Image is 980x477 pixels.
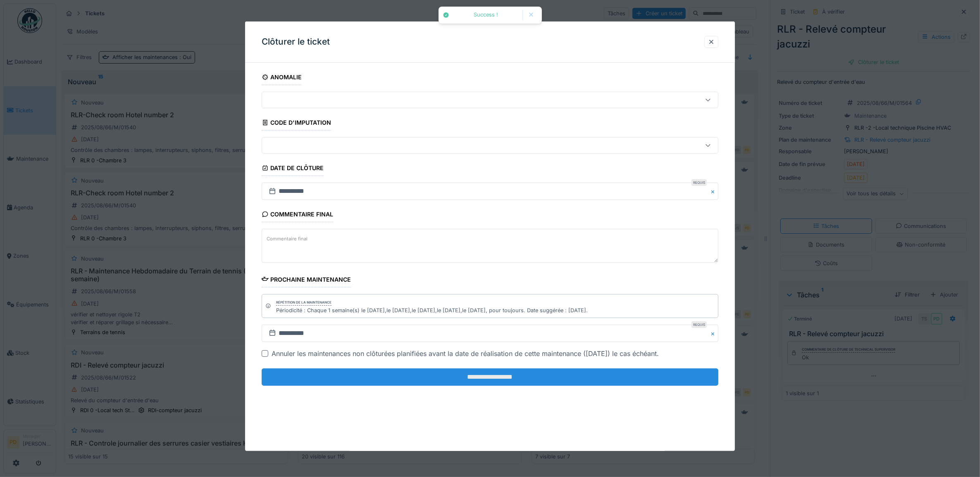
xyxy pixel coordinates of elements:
button: Close [709,325,718,342]
div: Requis [691,179,707,186]
div: Success ! [453,12,518,19]
button: Close [709,183,718,200]
div: Commentaire final [262,208,334,222]
div: Répétition de la maintenance [276,300,331,306]
div: Requis [691,321,707,328]
label: Commentaire final [265,234,309,244]
div: Anomalie [262,71,302,85]
div: Code d'imputation [262,116,331,131]
div: Date de clôture [262,162,324,176]
h3: Clôturer le ticket [262,37,330,47]
div: Prochaine maintenance [262,273,351,287]
div: Périodicité : Chaque 1 semaine(s) le [DATE],le [DATE],le [DATE],le [DATE],le [DATE], pour toujour... [276,306,588,314]
div: Annuler les maintenances non clôturées planifiées avant la date de réalisation de cette maintenan... [272,349,659,358]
